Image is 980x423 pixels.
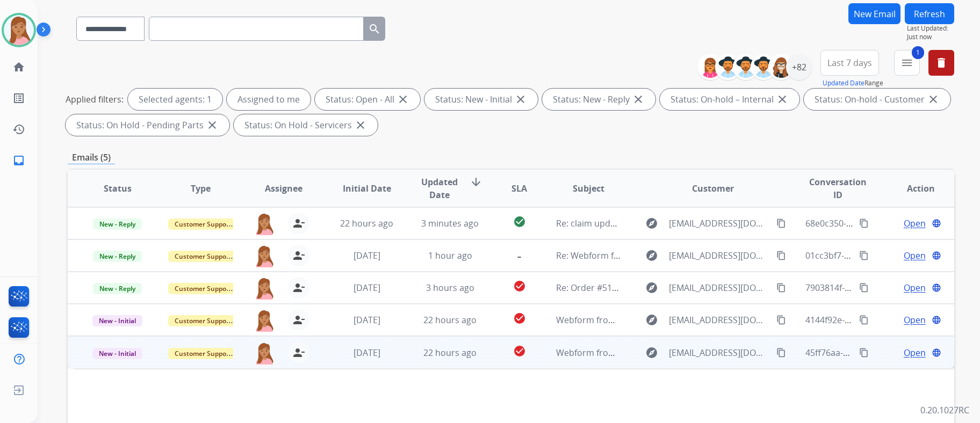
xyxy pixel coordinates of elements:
[573,182,604,195] span: Subject
[776,348,786,358] mat-icon: content_copy
[513,280,526,293] mat-icon: check_circle
[556,217,623,229] span: Re: claim update
[513,247,526,260] mat-icon: -
[645,313,658,326] mat-icon: explore
[692,182,734,195] span: Customer
[354,314,380,326] span: [DATE]
[900,56,913,69] mat-icon: menu
[556,347,799,359] span: Webform from [EMAIL_ADDRESS][DOMAIN_NAME] on [DATE]
[904,217,926,230] span: Open
[805,282,968,294] span: 7903814f-0eab-446d-8f36-02932019a41b
[894,50,920,76] button: 1
[820,50,879,76] button: Last 7 days
[904,249,926,262] span: Open
[292,346,305,359] mat-icon: person_remove
[227,89,311,110] div: Assigned to me
[823,79,864,87] button: Updated Date
[776,93,789,106] mat-icon: close
[514,93,527,106] mat-icon: close
[12,154,25,167] mat-icon: inbox
[340,217,393,229] span: 22 hours ago
[776,251,786,260] mat-icon: content_copy
[315,89,420,110] div: Status: Open - All
[66,114,229,136] div: Status: On Hold - Pending Parts
[254,213,275,235] img: agent-avatar
[669,281,770,294] span: [EMAIL_ADDRESS][DOMAIN_NAME]
[397,93,409,106] mat-icon: close
[93,283,142,294] span: New - Reply
[424,89,538,110] div: Status: New - Initial
[645,281,658,294] mat-icon: explore
[92,315,142,326] span: New - Initial
[92,348,142,359] span: New - Initial
[871,170,954,207] th: Action
[12,92,25,105] mat-icon: list_alt
[905,3,954,24] button: Refresh
[354,347,380,359] span: [DATE]
[4,15,34,45] img: avatar
[168,283,238,294] span: Customer Support
[292,217,305,230] mat-icon: person_remove
[859,283,869,293] mat-icon: content_copy
[932,251,941,260] mat-icon: language
[254,277,275,300] img: agent-avatar
[470,176,482,188] mat-icon: arrow_downward
[556,314,799,326] span: Webform from [EMAIL_ADDRESS][DOMAIN_NAME] on [DATE]
[669,249,770,262] span: [EMAIL_ADDRESS][DOMAIN_NAME]
[417,176,462,201] span: Updated Date
[935,56,948,69] mat-icon: delete
[206,119,219,132] mat-icon: close
[93,218,142,230] span: New - Reply
[645,249,658,262] mat-icon: explore
[932,283,941,293] mat-icon: language
[254,309,275,332] img: agent-avatar
[556,250,814,261] span: Re: Webform from [EMAIL_ADDRESS][DOMAIN_NAME] on [DATE]
[805,176,871,201] span: Conversation ID
[907,33,954,41] span: Just now
[66,93,124,106] p: Applied filters:
[859,315,869,325] mat-icon: content_copy
[168,251,238,262] span: Customer Support
[254,245,275,267] img: agent-avatar
[191,182,211,195] span: Type
[669,346,770,359] span: [EMAIL_ADDRESS][DOMAIN_NAME]
[513,312,526,325] mat-icon: check_circle
[93,251,142,262] span: New - Reply
[168,348,238,359] span: Customer Support
[68,151,115,164] p: Emails (5)
[920,404,969,417] p: 0.20.1027RC
[12,61,25,74] mat-icon: home
[254,342,275,364] img: agent-avatar
[669,217,770,230] span: [EMAIL_ADDRESS][DOMAIN_NAME]
[104,182,132,195] span: Status
[511,182,527,195] span: SLA
[292,281,305,294] mat-icon: person_remove
[354,119,367,132] mat-icon: close
[805,217,964,229] span: 68e0c350-a4e2-4100-a993-fbd1f06a99fc
[292,249,305,262] mat-icon: person_remove
[645,217,658,230] mat-icon: explore
[632,93,645,106] mat-icon: close
[421,217,479,229] span: 3 minutes ago
[776,315,786,325] mat-icon: content_copy
[805,314,970,326] span: 4144f92e-b8d5-476a-a4a2-3aa3b9491436
[859,218,869,228] mat-icon: content_copy
[542,89,655,110] div: Status: New - Reply
[786,54,812,80] div: +82
[859,348,869,358] mat-icon: content_copy
[804,89,950,110] div: Status: On-hold - Customer
[128,89,222,110] div: Selected agents: 1
[423,347,477,359] span: 22 hours ago
[354,282,380,294] span: [DATE]
[343,182,391,195] span: Initial Date
[513,345,526,358] mat-icon: check_circle
[776,218,786,228] mat-icon: content_copy
[776,283,786,293] mat-icon: content_copy
[848,3,900,24] button: New Email
[168,218,238,230] span: Customer Support
[904,281,926,294] span: Open
[423,314,477,326] span: 22 hours ago
[12,123,25,136] mat-icon: history
[556,282,700,294] span: Re: Order #513924 [PERSON_NAME]
[859,251,869,260] mat-icon: content_copy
